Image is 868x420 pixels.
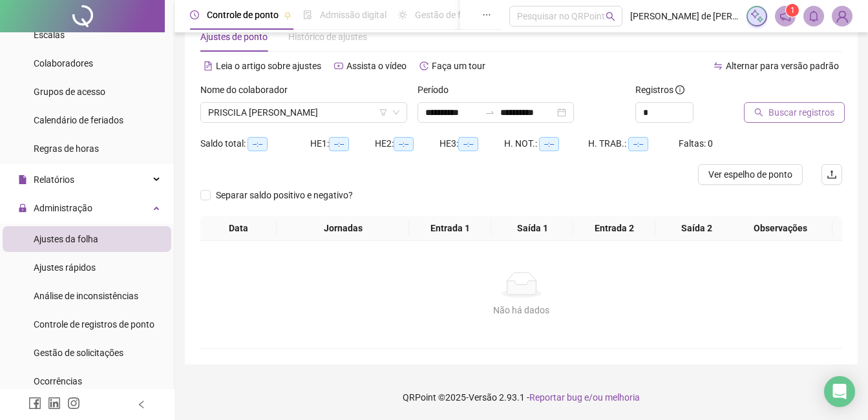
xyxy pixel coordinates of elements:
span: PRISCILA CAROLINE NOGUEIRA SILVA ALVES [208,103,399,122]
span: sun [398,10,407,19]
span: Gestão de solicitações [34,348,123,358]
span: [PERSON_NAME] de [PERSON_NAME] - 13543954000192 [630,9,739,23]
span: Admissão digital [320,10,386,20]
button: Ver espelho de ponto [698,164,803,185]
span: Calendário de feriados [34,115,123,125]
span: search [606,12,615,21]
th: Jornadas [277,216,409,241]
span: left [137,400,146,409]
label: Nome do colaborador [200,83,296,97]
span: --:-- [248,137,268,151]
span: Gestão de férias [415,10,480,20]
div: Ajustes de ponto [200,30,268,44]
span: swap [714,61,723,70]
img: sparkle-icon.fc2bf0ac1784a2077858766a79e2daf3.svg [750,9,764,23]
span: Regras de horas [34,143,99,154]
img: 73294 [832,6,852,26]
th: Saída 2 [655,216,737,241]
div: HE 2: [375,136,439,151]
span: linkedin [48,397,61,410]
span: Análise de inconsistências [34,291,138,301]
span: --:-- [394,137,414,151]
span: Alternar para versão padrão [726,61,839,71]
span: Grupos de acesso [34,87,105,97]
span: Ocorrências [34,376,82,386]
div: HE 3: [439,136,504,151]
span: --:-- [329,137,349,151]
span: Versão [469,392,497,403]
span: to [485,107,495,118]
span: Separar saldo positivo e negativo? [211,188,358,202]
sup: 1 [786,4,799,17]
span: Registros [635,83,684,97]
th: Entrada 2 [573,216,655,241]
span: Leia o artigo sobre ajustes [216,61,321,71]
th: Entrada 1 [409,216,491,241]
span: --:-- [628,137,648,151]
span: Reportar bug e/ou melhoria [529,392,640,403]
span: bell [808,10,820,22]
div: Histórico de ajustes [288,30,367,44]
span: ellipsis [482,10,491,19]
footer: QRPoint © 2025 - 2.93.1 - [175,375,868,420]
span: 1 [790,6,795,15]
div: H. TRAB.: [588,136,679,151]
span: Observações [733,221,827,235]
span: Assista o vídeo [346,61,407,71]
span: filter [379,109,387,116]
div: Saldo total: [200,136,310,151]
span: instagram [67,397,80,410]
label: Período [418,83,457,97]
div: H. NOT.: [504,136,588,151]
span: upload [827,169,837,180]
span: file-text [204,61,213,70]
button: Buscar registros [744,102,845,123]
span: facebook [28,397,41,410]
span: Ajustes da folha [34,234,98,244]
span: search [754,108,763,117]
span: history [419,61,429,70]
th: Observações [728,216,832,241]
span: Administração [34,203,92,213]
span: Ajustes rápidos [34,262,96,273]
span: youtube [334,61,343,70]
span: --:-- [539,137,559,151]
span: Controle de ponto [207,10,279,20]
span: Faltas: 0 [679,138,713,149]
div: Open Intercom Messenger [824,376,855,407]
div: Não há dados [216,303,827,317]
span: Relatórios [34,174,74,185]
span: Controle de registros de ponto [34,319,154,330]
span: Escalas [34,30,65,40]
span: info-circle [675,85,684,94]
span: Buscar registros [768,105,834,120]
span: --:-- [458,137,478,151]
span: notification [779,10,791,22]
span: clock-circle [190,10,199,19]
div: HE 1: [310,136,375,151]
th: Data [200,216,277,241]
span: file [18,175,27,184]
span: Faça um tour [432,61,485,71]
th: Saída 1 [491,216,573,241]
span: Colaboradores [34,58,93,68]
span: file-done [303,10,312,19]
span: Ver espelho de ponto [708,167,792,182]
span: pushpin [284,12,291,19]
span: lock [18,204,27,213]
span: swap-right [485,107,495,118]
